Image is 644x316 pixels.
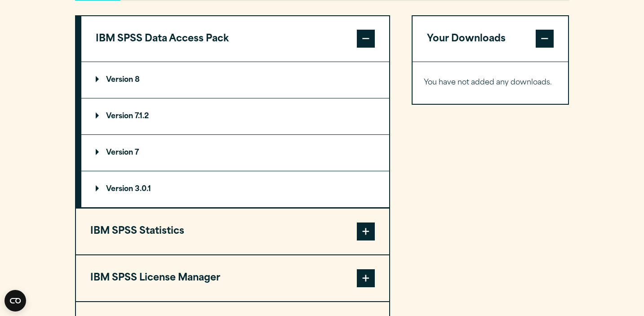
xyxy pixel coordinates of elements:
[81,171,389,207] summary: Version 3.0.1
[76,255,389,301] button: IBM SPSS License Manager
[96,76,140,84] p: Version 8
[81,62,389,208] div: IBM SPSS Data Access Pack
[4,290,26,312] button: Open CMP widget
[76,209,389,254] button: IBM SPSS Statistics
[96,149,139,156] p: Version 7
[96,113,149,120] p: Version 7.1.2
[96,186,151,193] p: Version 3.0.1
[81,135,389,171] summary: Version 7
[424,76,557,89] p: You have not added any downloads.
[81,62,389,98] summary: Version 8
[413,62,568,104] div: Your Downloads
[413,16,568,62] button: Your Downloads
[81,98,389,134] summary: Version 7.1.2
[81,16,389,62] button: IBM SPSS Data Access Pack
